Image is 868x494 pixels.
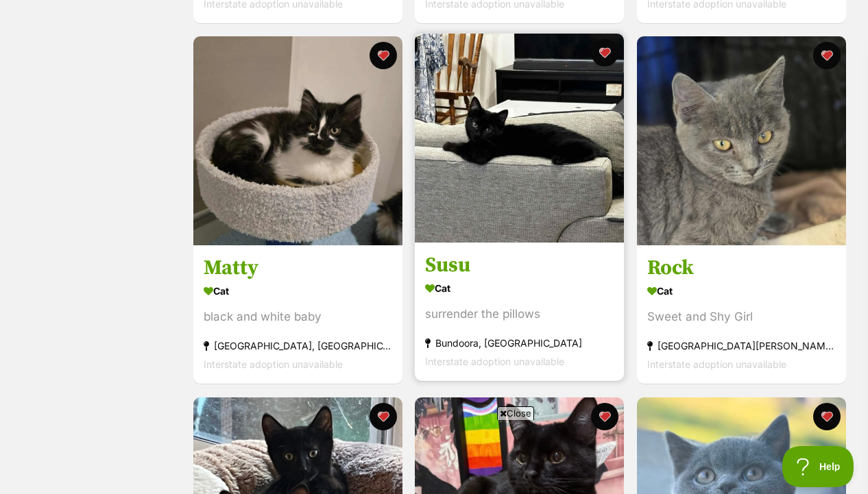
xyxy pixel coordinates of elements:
[415,243,624,382] a: Susu Cat surrender the pillows Bundoora, [GEOGRAPHIC_DATA] Interstate adoption unavailable favourite
[369,42,396,69] button: favourite
[193,36,402,245] img: Matty
[425,356,564,368] span: Interstate adoption unavailable
[204,256,392,282] h3: Matty
[813,403,841,430] button: favourite
[637,36,846,245] img: Rock
[497,406,534,420] span: Close
[813,42,841,69] button: favourite
[637,245,846,384] a: Rock Cat Sweet and Shy Girl [GEOGRAPHIC_DATA][PERSON_NAME][GEOGRAPHIC_DATA] Interstate adoption u...
[425,253,614,279] h3: Susu
[204,308,392,327] div: black and white baby
[647,256,836,282] h3: Rock
[591,403,618,430] button: favourite
[591,39,618,66] button: favourite
[647,359,786,371] span: Interstate adoption unavailable
[647,337,836,356] div: [GEOGRAPHIC_DATA][PERSON_NAME][GEOGRAPHIC_DATA]
[647,308,836,327] div: Sweet and Shy Girl
[193,245,402,384] a: Matty Cat black and white baby [GEOGRAPHIC_DATA], [GEOGRAPHIC_DATA] Interstate adoption unavailab...
[204,282,392,301] div: Cat
[647,282,836,301] div: Cat
[425,334,614,353] div: Bundoora, [GEOGRAPHIC_DATA]
[204,359,343,371] span: Interstate adoption unavailable
[369,403,396,430] button: favourite
[782,446,854,487] iframe: Help Scout Beacon - Open
[204,337,392,356] div: [GEOGRAPHIC_DATA], [GEOGRAPHIC_DATA]
[415,34,624,243] img: Susu
[425,306,614,324] div: surrender the pillows
[184,425,684,487] iframe: Advertisement
[425,279,614,299] div: Cat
